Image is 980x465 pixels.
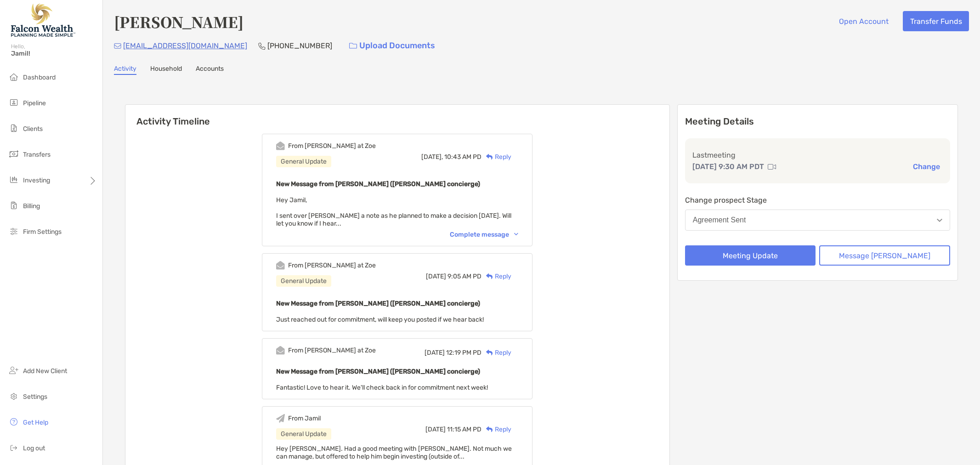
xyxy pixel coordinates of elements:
[196,65,224,75] a: Accounts
[685,194,950,206] p: Change prospect Stage
[421,153,443,161] span: [DATE],
[450,231,518,238] div: Complete message
[446,349,482,357] span: 12:19 PM PD
[23,393,47,401] span: Settings
[482,152,511,162] div: Reply
[23,74,56,81] span: Dashboard
[125,105,669,127] h6: Activity Timeline
[23,176,50,184] span: Investing
[23,99,46,107] span: Pipeline
[288,142,376,150] div: From [PERSON_NAME] at Zoe
[8,123,19,134] img: clients icon
[482,425,511,434] div: Reply
[482,272,511,281] div: Reply
[832,11,895,31] button: Open Account
[276,445,512,460] span: Hey [PERSON_NAME]. Had a good meeting with [PERSON_NAME]. Not much we can manage, but offered to ...
[8,226,19,237] img: firm-settings icon
[276,180,480,188] b: New Message from [PERSON_NAME] ([PERSON_NAME] concierge)
[258,42,266,50] img: Phone Icon
[426,272,446,280] span: [DATE]
[448,272,482,280] span: 9:05 AM PD
[8,200,19,211] img: billing icon
[343,36,441,56] a: Upload Documents
[819,245,950,266] button: Message [PERSON_NAME]
[276,156,331,167] div: General Update
[685,245,816,266] button: Meeting Update
[288,261,376,269] div: From [PERSON_NAME] at Zoe
[444,153,482,161] span: 10:43 AM PD
[23,202,40,210] span: Billing
[276,368,480,375] b: New Message from [PERSON_NAME] ([PERSON_NAME] concierge)
[150,65,182,75] a: Household
[685,210,950,231] button: Agreement Sent
[486,154,493,160] img: Reply icon
[8,97,19,108] img: pipeline icon
[768,163,776,170] img: communication type
[937,219,942,222] img: Open dropdown arrow
[8,416,19,427] img: get-help icon
[114,11,244,32] h4: [PERSON_NAME]
[23,228,62,236] span: Firm Settings
[349,43,357,49] img: button icon
[486,426,493,432] img: Reply icon
[276,300,480,307] b: New Message from [PERSON_NAME] ([PERSON_NAME] concierge)
[692,149,943,161] p: Last meeting
[276,261,285,270] img: Event icon
[8,365,19,376] img: add_new_client icon
[276,316,484,323] span: Just reached out for commitment, will keep you posted if we hear back!
[276,384,488,391] span: Fantastic! Love to hear it. We'll check back in for commitment next week!
[11,4,75,37] img: Falcon Wealth Planning Logo
[267,40,332,51] p: [PHONE_NUMBER]
[8,71,19,82] img: dashboard icon
[8,174,19,185] img: investing icon
[23,125,43,133] span: Clients
[11,50,97,57] span: Jamil!
[276,142,285,150] img: Event icon
[23,419,48,426] span: Get Help
[23,151,51,159] span: Transfers
[8,442,19,453] img: logout icon
[903,11,969,31] button: Transfer Funds
[276,414,285,423] img: Event icon
[23,367,67,375] span: Add New Client
[514,233,518,236] img: Chevron icon
[447,425,482,433] span: 11:15 AM PD
[482,348,511,357] div: Reply
[288,346,376,354] div: From [PERSON_NAME] at Zoe
[910,162,943,171] button: Change
[425,425,446,433] span: [DATE]
[693,216,746,224] div: Agreement Sent
[276,275,331,287] div: General Update
[276,196,511,227] span: Hey Jamil, I sent over [PERSON_NAME] a note as he planned to make a decision [DATE]. Will let you...
[114,65,136,75] a: Activity
[288,414,321,422] div: From Jamil
[685,116,950,127] p: Meeting Details
[23,444,45,452] span: Log out
[486,350,493,356] img: Reply icon
[276,346,285,355] img: Event icon
[425,349,445,357] span: [DATE]
[114,43,121,49] img: Email Icon
[276,428,331,440] div: General Update
[8,148,19,159] img: transfers icon
[8,391,19,402] img: settings icon
[486,273,493,279] img: Reply icon
[692,161,764,172] p: [DATE] 9:30 AM PDT
[123,40,247,51] p: [EMAIL_ADDRESS][DOMAIN_NAME]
